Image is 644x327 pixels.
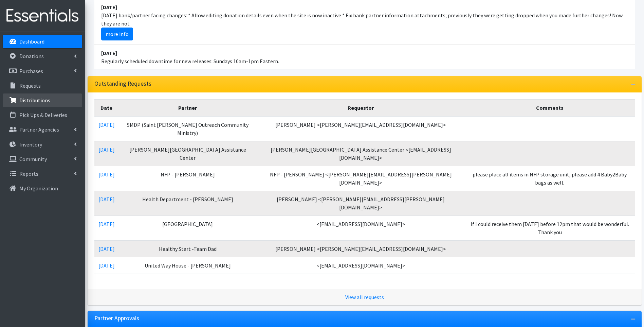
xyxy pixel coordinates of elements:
[94,80,151,87] h3: Outstanding Requests
[101,50,117,56] strong: [DATE]
[19,170,38,177] p: Reports
[98,221,115,227] a: [DATE]
[257,240,465,257] td: [PERSON_NAME] <[PERSON_NAME][EMAIL_ADDRESS][DOMAIN_NAME]>
[98,146,115,153] a: [DATE]
[19,68,43,74] p: Purchases
[19,82,41,89] p: Requests
[19,185,58,192] p: My Organization
[3,108,82,122] a: Pick Ups & Deliveries
[119,216,257,240] td: [GEOGRAPHIC_DATA]
[19,38,44,45] p: Dashboard
[19,141,42,148] p: Inventory
[3,123,82,136] a: Partner Agencies
[94,315,139,322] h3: Partner Approvals
[101,4,117,11] strong: [DATE]
[3,167,82,180] a: Reports
[3,152,82,166] a: Community
[119,99,257,116] th: Partner
[257,166,465,191] td: NFP - [PERSON_NAME] <[PERSON_NAME][EMAIL_ADDRESS][PERSON_NAME][DOMAIN_NAME]>
[3,138,82,151] a: Inventory
[19,97,50,104] p: Distributions
[257,257,465,274] td: <[EMAIL_ADDRESS][DOMAIN_NAME]>
[119,240,257,257] td: Healthy Start -Team Dad
[101,28,133,40] a: more info
[19,53,44,59] p: Donations
[465,216,634,240] td: If I could receive them [DATE] before 12pm that would be wonderful. Thank you
[257,99,465,116] th: Requestor
[119,191,257,216] td: Health Department - [PERSON_NAME]
[19,126,59,133] p: Partner Agencies
[119,141,257,166] td: [PERSON_NAME][GEOGRAPHIC_DATA] Assistance Center
[3,4,82,27] img: HumanEssentials
[3,79,82,92] a: Requests
[465,166,634,191] td: please place all items in NFP storage unit, please add 4 Baby2Baby bags as well.
[119,116,257,141] td: SMDP (Saint [PERSON_NAME] Outreach Community Ministry)
[119,257,257,274] td: United Way House - [PERSON_NAME]
[257,141,465,166] td: [PERSON_NAME][GEOGRAPHIC_DATA] Assistance Center <[EMAIL_ADDRESS][DOMAIN_NAME]>
[98,171,115,178] a: [DATE]
[3,49,82,63] a: Donations
[3,182,82,195] a: My Organization
[345,294,384,300] a: View all requests
[257,116,465,141] td: [PERSON_NAME] <[PERSON_NAME][EMAIL_ADDRESS][DOMAIN_NAME]>
[98,196,115,203] a: [DATE]
[94,99,119,116] th: Date
[19,156,47,162] p: Community
[257,216,465,240] td: <[EMAIL_ADDRESS][DOMAIN_NAME]>
[3,64,82,78] a: Purchases
[3,93,82,107] a: Distributions
[94,45,635,69] li: Regularly scheduled downtime for new releases: Sundays 10am-1pm Eastern.
[98,262,115,269] a: [DATE]
[257,191,465,216] td: [PERSON_NAME] <[PERSON_NAME][EMAIL_ADDRESS][PERSON_NAME][DOMAIN_NAME]>
[465,99,634,116] th: Comments
[19,111,67,118] p: Pick Ups & Deliveries
[3,35,82,48] a: Dashboard
[98,121,115,128] a: [DATE]
[119,166,257,191] td: NFP - [PERSON_NAME]
[98,245,115,252] a: [DATE]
